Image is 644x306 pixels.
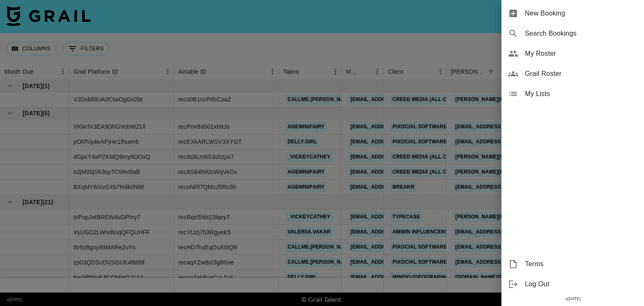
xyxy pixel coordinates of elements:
span: Log Out [525,279,637,289]
span: My Roster [525,49,637,59]
div: Terms [501,254,644,274]
div: Search Bookings [501,23,644,44]
span: Grail Roster [525,69,637,79]
span: Search Bookings [525,29,637,39]
div: Grail Roster [501,64,644,84]
div: New Booking [501,3,644,23]
span: My Lists [525,89,637,99]
div: v [DATE] [501,294,644,303]
span: Terms [525,259,637,269]
div: Log Out [501,274,644,294]
div: My Lists [501,84,644,104]
span: New Booking [525,8,637,18]
div: My Roster [501,44,644,64]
